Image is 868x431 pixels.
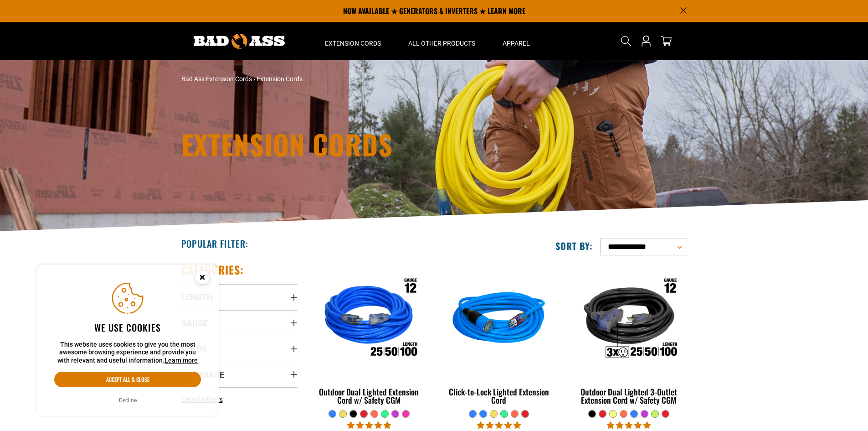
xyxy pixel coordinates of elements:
div: Outdoor Dual Lighted Extension Cord w/ Safety CGM [311,388,427,404]
nav: breadcrumbs [181,74,514,84]
a: Outdoor Dual Lighted 3-Outlet Extension Cord w/ Safety CGM Outdoor Dual Lighted 3-Outlet Extensio... [570,263,687,410]
a: Outdoor Dual Lighted Extension Cord w/ Safety CGM Outdoor Dual Lighted Extension Cord w/ Safety CGM [311,263,427,410]
span: All Other Products [408,39,475,47]
span: Extension Cords [257,75,303,83]
summary: Search [619,34,633,48]
a: Learn more [164,357,198,364]
h2: Popular Filter: [181,238,248,249]
div: Click-to-Lock Lighted Extension Cord [441,388,557,404]
summary: Extension Cords [311,22,395,60]
summary: Length [181,284,298,310]
span: Extension Cords [325,39,381,47]
summary: All Other Products [395,22,489,60]
summary: Amperage [181,362,298,387]
h2: We use cookies [54,322,201,333]
img: blue [442,267,556,372]
img: Outdoor Dual Lighted 3-Outlet Extension Cord w/ Safety CGM [571,267,686,372]
a: blue Click-to-Lock Lighted Extension Cord [441,263,557,410]
summary: Color [181,336,298,361]
aside: Cookie Consent [36,265,219,417]
a: Bad Ass Extension Cords [181,75,252,83]
span: › [253,75,255,83]
button: Decline [116,396,139,405]
img: Outdoor Dual Lighted Extension Cord w/ Safety CGM [312,267,426,372]
span: 4.81 stars [347,421,391,430]
button: Accept all & close [54,372,201,387]
p: This website uses cookies to give you the most awesome browsing experience and provide you with r... [54,341,201,365]
summary: Apparel [489,22,544,60]
h2: Categories: [181,263,244,277]
div: Outdoor Dual Lighted 3-Outlet Extension Cord w/ Safety CGM [570,388,687,404]
summary: Gauge [181,310,298,336]
h1: Extension Cords [181,130,514,158]
span: 4.80 stars [607,421,651,430]
label: Sort by: [555,240,593,252]
span: Apparel [503,39,530,47]
img: Bad Ass Extension Cords [194,34,285,49]
span: 4.87 stars [477,421,521,430]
